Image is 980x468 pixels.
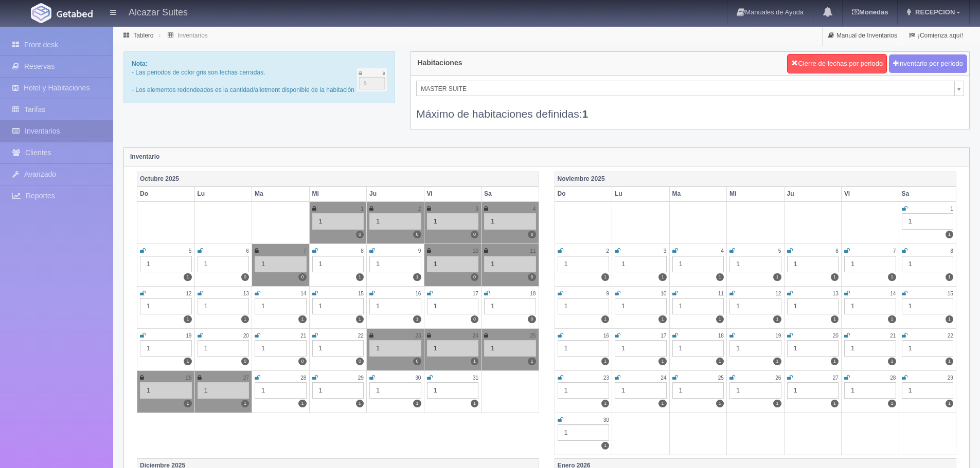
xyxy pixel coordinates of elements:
[601,315,609,323] label: 1
[948,291,953,296] small: 15
[787,54,887,73] button: Cierre de fechas por periodo
[241,315,249,323] label: 1
[603,375,609,381] small: 23
[309,186,367,201] th: Mi
[831,315,839,323] label: 1
[473,291,478,296] small: 17
[427,340,479,357] div: 1
[716,315,724,323] label: 1
[133,32,153,39] a: Tablero
[184,400,191,407] label: 1
[241,358,249,365] label: 0
[606,248,609,254] small: 2
[416,96,964,121] div: Máximo de habitaciones definidas:
[946,273,953,281] label: 1
[243,291,249,296] small: 13
[612,186,670,201] th: Lu
[528,231,536,238] label: 0
[189,248,192,254] small: 5
[658,273,666,281] label: 1
[484,256,536,272] div: 1
[356,358,364,365] label: 0
[835,248,839,254] small: 6
[716,358,724,365] label: 1
[842,186,899,201] th: Vi
[357,68,387,91] img: cutoff.png
[475,206,478,212] small: 3
[721,248,724,254] small: 4
[718,333,724,339] small: 18
[177,32,208,39] a: Inventarios
[367,186,424,201] th: Ju
[889,54,967,73] button: Inventario por periodo
[528,273,536,281] label: 0
[130,153,159,160] strong: Inventario
[300,375,306,381] small: 28
[778,248,781,254] small: 5
[243,333,249,339] small: 20
[361,248,364,254] small: 8
[471,400,478,407] label: 1
[672,382,724,399] div: 1
[186,375,191,381] small: 26
[137,172,539,186] th: Octubre 2025
[140,256,192,272] div: 1
[312,213,364,230] div: 1
[298,315,306,323] label: 1
[369,382,421,399] div: 1
[903,26,969,46] a: ¡Comienza aquí!
[369,340,421,357] div: 1
[198,256,250,272] div: 1
[603,417,609,423] small: 30
[358,375,364,381] small: 29
[899,186,956,201] th: Sa
[471,358,478,365] label: 1
[427,382,479,399] div: 1
[358,333,364,339] small: 22
[424,186,482,201] th: Vi
[558,256,610,272] div: 1
[243,375,249,381] small: 27
[473,375,478,381] small: 31
[482,186,539,201] th: Sa
[304,248,307,254] small: 7
[773,273,781,281] label: 1
[255,298,307,314] div: 1
[427,256,479,272] div: 1
[129,5,188,18] h4: Alcazar Suites
[31,3,51,23] img: Getabed
[784,186,842,201] th: Ju
[729,298,781,314] div: 1
[718,375,724,381] small: 25
[413,358,421,365] label: 0
[186,291,191,296] small: 12
[787,382,839,399] div: 1
[601,442,609,450] label: 1
[132,60,148,67] b: Nota:
[946,358,953,365] label: 1
[530,248,536,254] small: 11
[57,10,93,17] img: Getabed
[661,333,666,339] small: 17
[298,358,306,365] label: 0
[246,248,249,254] small: 6
[356,315,364,323] label: 1
[601,273,609,281] label: 1
[415,375,421,381] small: 30
[948,375,953,381] small: 29
[198,340,250,357] div: 1
[140,340,192,357] div: 1
[356,231,364,238] label: 0
[888,315,896,323] label: 1
[773,358,781,365] label: 1
[184,273,191,281] label: 1
[775,375,781,381] small: 26
[890,375,896,381] small: 28
[413,231,421,238] label: 0
[787,256,839,272] div: 1
[369,256,421,272] div: 1
[418,248,421,254] small: 9
[413,273,421,281] label: 1
[890,291,896,296] small: 14
[298,400,306,407] label: 1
